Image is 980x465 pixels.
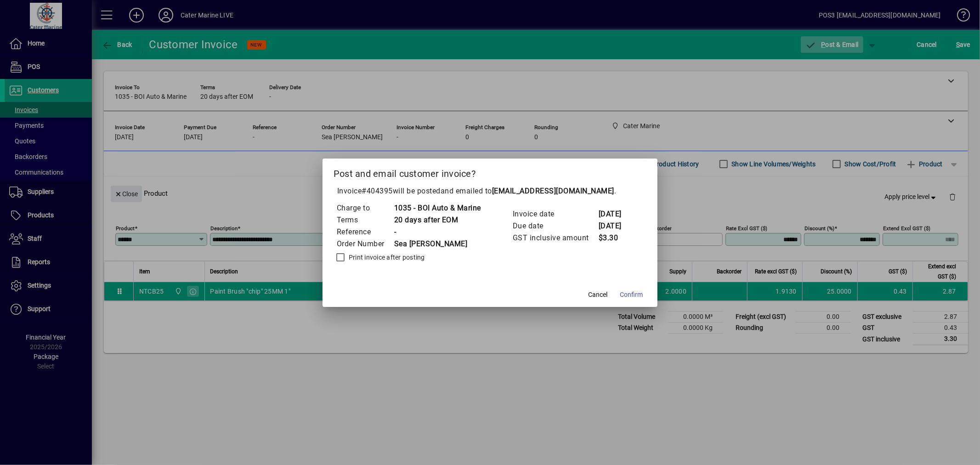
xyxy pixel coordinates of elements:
[512,208,598,220] td: Invoice date
[394,238,481,250] td: Sea [PERSON_NAME]
[512,232,598,244] td: GST inclusive amount
[394,214,481,226] td: 20 days after EOM
[336,238,394,250] td: Order Number
[336,226,394,238] td: Reference
[512,220,598,232] td: Due date
[347,253,425,262] label: Print invoice after posting
[336,202,394,214] td: Charge to
[598,232,635,244] td: $3.30
[598,220,635,232] td: [DATE]
[492,187,614,195] b: [EMAIL_ADDRESS][DOMAIN_NAME]
[598,208,635,220] td: [DATE]
[394,226,481,238] td: -
[583,287,612,303] button: Cancel
[441,187,614,195] span: and emailed to
[336,214,394,226] td: Terms
[620,290,643,300] span: Confirm
[394,202,481,214] td: 1035 - BOI Auto & Marine
[588,290,607,300] span: Cancel
[334,186,646,197] p: Invoice will be posted .
[362,187,393,195] span: #404395
[323,159,657,185] h2: Post and email customer invoice?
[616,287,646,303] button: Confirm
